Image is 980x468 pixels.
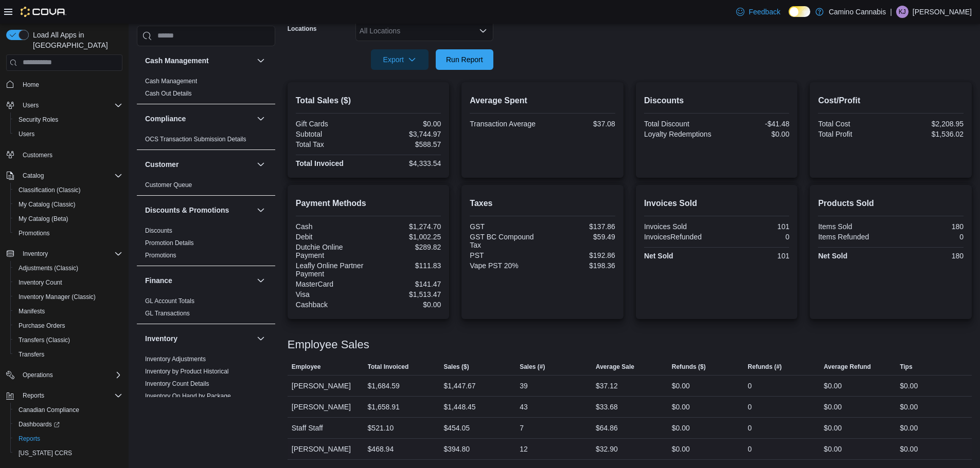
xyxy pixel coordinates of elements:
[145,227,172,234] a: Discounts
[14,348,48,361] a: Transfers
[370,280,441,288] div: $141.47
[145,368,229,375] a: Inventory by Product Historical
[29,30,122,50] span: Load All Apps in [GEOGRAPHIC_DATA]
[672,363,706,371] span: Refunds ($)
[288,376,364,396] div: [PERSON_NAME]
[824,401,842,413] div: $0.00
[10,446,127,460] button: [US_STATE] CCRS
[14,128,122,140] span: Users
[719,233,789,241] div: 0
[19,148,122,161] span: Customers
[644,222,715,231] div: Invoices Sold
[14,291,122,303] span: Inventory Manager (Classic)
[19,264,78,272] span: Adjustments (Classic)
[10,127,127,141] button: Users
[10,347,127,362] button: Transfers
[14,227,122,239] span: Promotions
[644,252,673,260] strong: Net Sold
[145,355,206,363] span: Inventory Adjustments
[14,404,122,416] span: Canadian Compliance
[19,389,48,402] button: Reports
[2,98,127,113] button: Users
[596,401,618,413] div: $33.68
[368,363,409,371] span: Total Invoiced
[10,403,127,417] button: Canadian Compliance
[19,186,81,194] span: Classification (Classic)
[10,226,127,240] button: Promotions
[14,184,85,196] a: Classification (Classic)
[23,250,48,258] span: Inventory
[296,243,366,259] div: Dutchie Online Payment
[368,380,400,392] div: $1,684.59
[10,333,127,347] button: Transfers (Classic)
[145,367,229,376] span: Inventory by Product Historical
[19,369,57,381] button: Operations
[145,205,253,215] button: Discounts & Promotions
[145,380,209,387] a: Inventory Count Details
[23,101,39,109] span: Users
[23,172,44,180] span: Catalog
[644,130,715,138] div: Loyalty Redemptions
[520,422,524,434] div: 7
[145,159,179,170] h3: Customer
[14,404,83,416] a: Canadian Compliance
[520,363,545,371] span: Sales (#)
[719,130,789,138] div: $0.00
[14,114,62,126] a: Security Roles
[748,401,752,413] div: 0
[377,49,422,70] span: Export
[14,418,64,430] a: Dashboards
[145,297,194,305] a: GL Account Totals
[824,380,842,392] div: $0.00
[370,301,441,309] div: $0.00
[14,128,39,140] a: Users
[137,224,275,266] div: Discounts & Promotions
[19,229,50,237] span: Promotions
[818,130,888,138] div: Total Profit
[19,406,79,414] span: Canadian Compliance
[145,135,246,143] span: OCS Transaction Submission Details
[19,99,122,111] span: Users
[19,170,48,182] button: Catalog
[14,227,54,239] a: Promotions
[19,435,40,443] span: Reports
[145,77,197,85] span: Cash Management
[443,401,475,413] div: $1,448.45
[10,261,127,275] button: Adjustments (Classic)
[644,120,715,128] div: Total Discount
[370,140,441,148] div: $588.57
[296,280,366,288] div: MasterCard
[14,291,100,303] a: Inventory Manager (Classic)
[14,262,82,274] a: Adjustments (Classic)
[137,75,275,104] div: Cash Management
[145,205,229,215] h3: Discounts & Promotions
[732,2,784,22] a: Feedback
[14,114,122,126] span: Security Roles
[19,278,62,287] span: Inventory Count
[443,422,470,434] div: $454.05
[23,391,44,400] span: Reports
[368,422,394,434] div: $521.10
[443,363,469,371] span: Sales ($)
[296,95,441,107] h2: Total Sales ($)
[145,90,192,97] a: Cash Out Details
[296,130,366,138] div: Subtotal
[10,197,127,212] button: My Catalog (Classic)
[145,310,190,317] a: GL Transactions
[824,443,842,455] div: $0.00
[893,222,964,231] div: 180
[10,113,127,127] button: Security Roles
[893,233,964,241] div: 0
[818,222,888,231] div: Items Sold
[436,49,493,70] button: Run Report
[23,81,39,89] span: Home
[10,183,127,197] button: Classification (Classic)
[19,322,65,330] span: Purchase Orders
[2,388,127,403] button: Reports
[900,380,918,392] div: $0.00
[255,204,267,216] button: Discounts & Promotions
[145,392,231,400] a: Inventory On Hand by Package
[470,251,540,259] div: PST
[19,130,34,138] span: Users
